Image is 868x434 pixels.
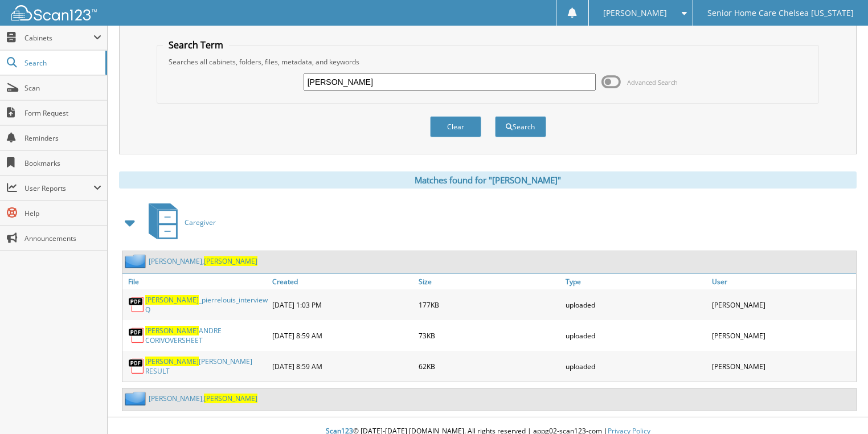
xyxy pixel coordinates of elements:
a: Size [416,274,563,289]
div: [PERSON_NAME] [709,354,856,379]
div: 62KB [416,354,563,379]
div: 177KB [416,292,563,317]
div: uploaded [563,292,710,317]
span: [PERSON_NAME] [204,256,257,266]
a: [PERSON_NAME]ANDRE CORIVOVERSHEET [145,326,267,345]
img: PDF.png [128,296,145,313]
a: [PERSON_NAME],[PERSON_NAME] [149,256,257,266]
a: Caregiver [142,200,216,245]
span: Caregiver [185,218,216,227]
span: [PERSON_NAME] [204,394,257,403]
a: Created [269,274,416,289]
img: PDF.png [128,358,145,375]
div: [DATE] 1:03 PM [269,292,416,317]
span: Announcements [24,234,101,243]
span: Senior Home Care Chelsea [US_STATE] [707,10,854,17]
div: Searches all cabinets, folders, files, metadata, and keywords [163,57,813,67]
a: File [122,274,269,289]
span: Help [24,208,101,218]
span: [PERSON_NAME] [145,295,199,305]
div: [DATE] 8:59 AM [269,354,416,379]
span: Scan [24,83,101,93]
button: Search [495,116,546,137]
span: [PERSON_NAME] [145,357,199,366]
span: Advanced Search [627,78,678,87]
button: Clear [430,116,481,137]
a: [PERSON_NAME],[PERSON_NAME] [149,394,257,403]
a: Type [563,274,710,289]
span: User Reports [24,183,93,193]
a: [PERSON_NAME]_pierrelouis_interview Q [145,295,268,314]
img: scan123-logo-white.svg [11,5,97,21]
div: 73KB [416,323,563,348]
span: Cabinets [24,33,93,43]
a: [PERSON_NAME][PERSON_NAME] RESULT [145,357,267,376]
img: PDF.png [128,327,145,344]
div: Matches found for "[PERSON_NAME]" [119,171,857,189]
div: uploaded [563,354,710,379]
span: Search [24,58,100,68]
span: Reminders [24,133,101,143]
div: [PERSON_NAME] [709,292,856,317]
div: [PERSON_NAME] [709,323,856,348]
span: [PERSON_NAME] [603,10,667,17]
div: [DATE] 8:59 AM [269,323,416,348]
img: folder2.png [125,254,149,268]
iframe: Chat Widget [811,379,868,434]
a: User [709,274,856,289]
span: [PERSON_NAME] [145,326,199,335]
div: uploaded [563,323,710,348]
span: Bookmarks [24,158,101,168]
img: folder2.png [125,391,149,406]
span: Form Request [24,108,101,118]
legend: Search Term [163,39,229,51]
